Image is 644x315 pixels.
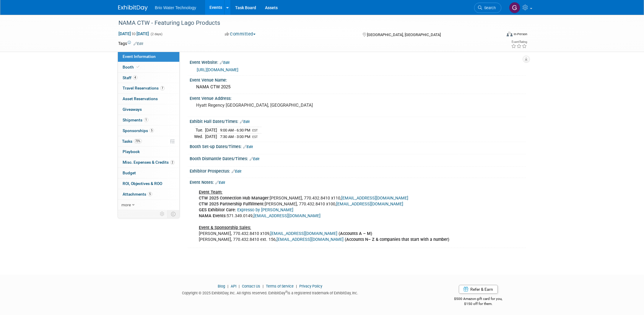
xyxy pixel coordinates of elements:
span: 73% [134,139,142,143]
div: NAMA CTW 2025 [194,82,521,92]
div: In-Person [513,32,527,36]
span: 2 [170,160,175,165]
span: Playbook [123,149,140,154]
span: 7:30 AM - 3:00 PM [220,134,250,139]
div: Booth Set-up Dates/Times: [190,142,526,150]
a: Playbook [118,147,179,157]
span: EST [252,135,258,139]
span: 5 [148,192,152,196]
span: 9:00 AM - 6:30 PM [220,128,250,132]
span: | [226,284,230,288]
span: 4 [133,75,137,80]
img: ExhibitDay [118,5,148,11]
a: Contact Us [242,284,260,288]
span: Staff [123,75,137,80]
span: ROI, Objectives & ROO [123,181,162,186]
div: Event Venue Address: [190,94,526,101]
td: [DATE] [205,127,217,134]
a: Asset Reservations [118,94,179,104]
a: Edit [215,181,225,185]
div: Exhibitor Prospectus: [190,167,526,174]
a: Refer & Earn [459,285,498,294]
a: Giveaways [118,104,179,115]
a: [EMAIL_ADDRESS][DOMAIN_NAME] [277,237,344,242]
a: Sponsorships5 [118,126,179,136]
span: EST [252,129,258,132]
a: Staff4 [118,73,179,83]
span: Misc. Expenses & Credits [123,160,175,165]
span: | [261,284,265,288]
span: Travel Reservations [123,86,165,90]
td: Personalize Event Tab Strip [157,210,167,218]
span: [GEOGRAPHIC_DATA], [GEOGRAPHIC_DATA] [367,33,441,37]
span: 1 [144,118,148,122]
a: [URL][DOMAIN_NAME] [197,67,238,72]
a: Edit [250,157,259,161]
a: Attachments5 [118,189,179,199]
a: [EMAIL_ADDRESS][DOMAIN_NAME] [336,202,403,207]
span: | [295,284,298,288]
a: Misc. Expenses & Credits2 [118,157,179,168]
span: | [237,284,241,288]
a: more [118,200,179,210]
div: Event Notes: [190,178,526,186]
span: Asset Reservations [123,96,158,101]
div: Exhibit Hall Dates/Times: [190,117,526,125]
span: Event Information [123,54,156,59]
a: Expresso by [PERSON_NAME] [237,207,293,212]
span: Attachments [123,192,152,197]
a: Blog [218,284,225,288]
div: Copyright © 2025 ExhibitDay, Inc. All rights reserved. ExhibitDay is a registered trademark of Ex... [118,289,422,296]
a: Tasks73% [118,136,179,147]
td: [DATE] [205,134,217,140]
div: Event Format [466,31,527,40]
i: Booth reservation complete [136,65,139,69]
b: GES Exhibitor Care: [199,207,236,212]
b: CTW 2025 Connection Hub Manager: [199,196,270,201]
button: Committed [223,31,258,37]
a: Budget [118,168,179,178]
img: Format-Inperson.png [507,32,513,36]
a: Edit [243,145,253,149]
b: CTW 2025 Partnership Fulfillment: [199,202,265,207]
span: Sponsorships [123,128,154,133]
a: Travel Reservations7 [118,83,179,93]
b: (Accounts N– Z & companies that start with a number) [345,237,449,242]
div: Event Venue Name: [190,76,526,83]
td: Tags [118,40,143,46]
span: to [131,31,136,36]
a: Search [474,3,501,13]
a: [EMAIL_ADDRESS][DOMAIN_NAME] [270,231,337,236]
td: Wed. [194,134,205,140]
span: Budget [123,171,136,175]
a: [EMAIL_ADDRESS][DOMAIN_NAME] [341,196,408,201]
b: NAMA Events: [199,213,227,218]
sup: ® [285,290,287,293]
a: Edit [134,42,143,46]
a: Privacy Policy [299,284,322,288]
a: Shipments1 [118,115,179,125]
span: Booth [123,65,141,69]
b: (Accounts A – M) [339,231,372,236]
span: Giveaways [123,107,142,112]
span: [DATE] [DATE] [118,31,149,36]
u: Event & Sponsorship Sales: [199,225,251,230]
a: Event Information [118,51,179,62]
a: Booth [118,62,179,72]
span: Search [482,6,496,10]
span: (2 days) [150,32,162,36]
span: 5 [149,128,154,133]
span: Tasks [122,139,142,144]
span: Brio Water Technology [155,5,196,10]
div: $150 off for them. [431,301,526,306]
a: [EMAIL_ADDRESS][DOMAIN_NAME] [253,213,321,218]
div: Event Website: [190,58,526,66]
div: $500 Amazon gift card for you, [431,293,526,306]
td: Toggle Event Tabs [167,210,180,218]
a: Edit [240,120,250,124]
div: NAMA CTW - Featuring Lago Products [116,18,492,28]
pre: Hyatt Regency [GEOGRAPHIC_DATA], [GEOGRAPHIC_DATA] [196,103,323,108]
div: Event Rating [511,40,527,43]
span: 7 [160,86,165,90]
span: more [121,202,131,207]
